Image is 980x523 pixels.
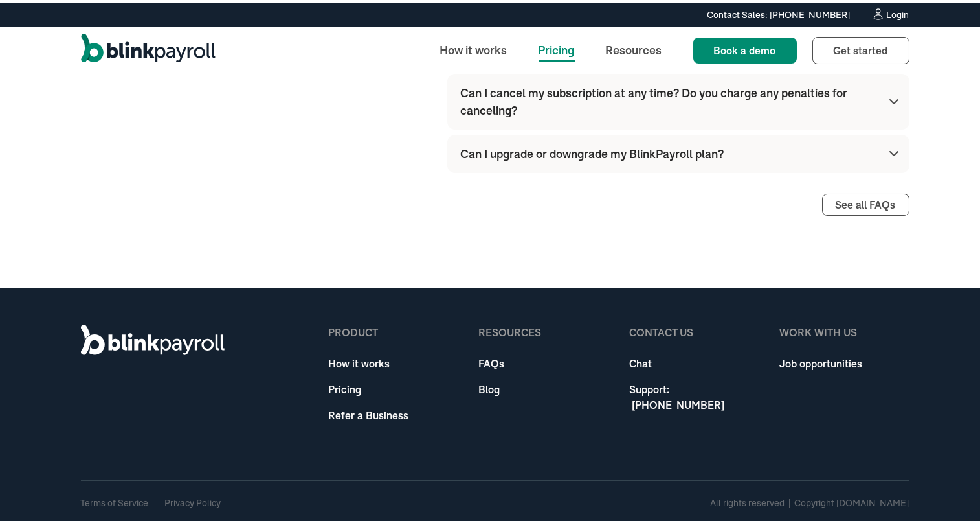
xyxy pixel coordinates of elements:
div: Can I cancel my subscription at any time? Do you charge any penalties for canceling? [460,82,875,117]
a: How it works [328,353,408,369]
a: Chat [629,353,759,369]
a: How it works [430,34,518,62]
span: Book a demo [714,41,776,54]
div: Resources [478,322,541,338]
div: All rights reserved | Copyright [DOMAIN_NAME] [711,494,909,507]
span: Get started [834,41,888,54]
a: Pricing [528,34,585,62]
a: Terms of Service [81,494,149,506]
a: See all FAQs [822,191,909,213]
div: Contact Sales: [PHONE_NUMBER] [707,6,851,19]
a: Login [871,5,909,19]
div: Contact Us [629,322,759,338]
a: Pricing [328,379,408,395]
div: Login [887,8,909,17]
a: Book a demo [693,35,797,61]
div: See all FAQs [836,197,896,207]
a: Blog [478,379,541,395]
a: Get started [812,34,909,62]
a: Privacy Policy [165,494,221,506]
div: Can I upgrade or downgrade my BlinkPayroll plan? [460,143,724,160]
a: Resources [596,34,673,62]
a: Job opportunities [779,353,862,369]
a: Support: [PHONE_NUMBER] [629,379,759,410]
a: Refer a Business [328,405,408,421]
a: FAQs [478,353,541,369]
a: home [81,31,216,65]
div: WORK WITH US [779,322,862,338]
div: product [328,322,408,338]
